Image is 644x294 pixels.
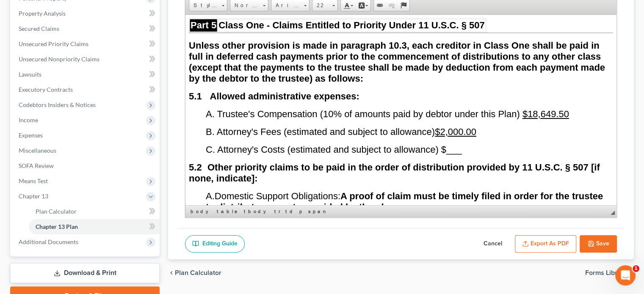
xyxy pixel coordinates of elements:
[10,263,160,283] a: Download & Print
[633,265,639,272] span: 1
[611,211,615,215] span: Resize
[12,158,160,173] a: SOFA Review
[19,116,38,124] span: Income
[20,129,276,140] span: C. Attorney's Costs (estimated and subject to allowance) $
[580,235,617,253] button: Save
[19,192,48,200] span: Chapter 13
[19,25,59,32] span: Secured Claims
[19,55,100,63] span: Unsecured Nonpriority Claims
[273,207,283,216] a: tr element
[19,177,48,184] span: Means Test
[20,176,417,198] strong: A proof of claim must be timely filed in order for the trustee to distribute amounts provided by ...
[12,67,160,82] a: Lawsuits
[36,223,78,230] span: Chapter 13 Plan
[474,235,511,253] button: Cancel
[19,132,43,139] span: Expenses
[19,147,56,154] span: Miscellaneous
[12,21,160,36] a: Secured Claims
[3,147,415,169] span: Other priority claims to be paid in the order of distribution provided by 11 U.S.C. § 507 [if non...
[19,86,73,93] span: Executory Contracts
[215,207,241,216] a: table element
[3,147,17,158] strong: 5.2
[249,112,291,122] u: $2,000.00
[168,269,175,276] i: chevron_left
[615,265,636,286] iframe: Intercom live chat
[12,36,160,52] a: Unsecured Priority Claims
[19,10,66,17] span: Property Analysis
[585,269,634,276] button: Forms Library chevron_right
[261,129,276,140] span: ___
[12,82,160,97] a: Executory Contracts
[19,40,88,47] span: Unsecured Priority Claims
[175,269,221,276] span: Plan Calculator
[298,207,306,216] a: p element
[242,207,272,216] a: tbody element
[284,207,297,216] a: td element
[337,94,384,104] span: $18,649.50
[20,176,417,198] span: Domestic Support Obligations: .
[12,6,160,21] a: Property Analysis
[515,235,576,253] button: Export as PDF
[19,162,54,169] span: SOFA Review
[168,269,221,276] button: chevron_left Plan Calculator
[19,238,78,245] span: Additional Documents
[12,52,160,67] a: Unsecured Nonpriority Claims
[20,112,291,122] span: B. Attorney's Fees (estimated and subject to allowance)
[185,15,616,205] iframe: Rich Text Editor, document-ckeditor
[19,71,41,78] span: Lawsuits
[20,176,29,187] font: A.
[36,208,77,215] span: Plan Calculator
[29,219,160,234] a: Chapter 13 Plan
[585,269,627,276] span: Forms Library
[29,204,160,219] a: Plan Calculator
[185,235,245,253] a: Editing Guide
[307,207,329,216] a: span element
[19,101,96,108] span: Codebtors Insiders & Notices
[189,207,214,216] a: body element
